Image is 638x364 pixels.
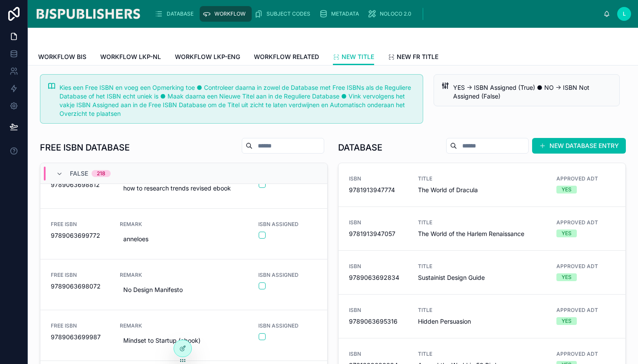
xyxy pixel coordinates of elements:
[214,10,246,17] span: WORKFLOW
[123,285,244,294] span: No Design Manifesto
[38,49,86,66] a: WORKFLOW BIS
[35,7,141,21] img: App logo
[338,141,382,154] h1: DATABASE
[380,10,411,17] span: NOLOCO 2.0
[349,317,408,326] span: 9789063695316
[97,170,105,177] div: 218
[120,221,248,228] span: REMARK
[349,230,408,238] span: 9781913947057
[349,307,408,314] span: ISBN
[38,52,86,61] span: WORKFLOW BIS
[388,49,438,66] a: NEW FR TITLE
[556,307,615,314] span: APPROVED ADT
[453,83,612,101] div: YES → ISBN Assigned (True) ● NO → ISBN Not Assigned (False)
[51,333,109,341] span: 9789063699987
[123,235,244,243] span: anneloes
[342,52,374,61] span: NEW TITLE
[556,175,615,182] span: APPROVED ADT
[418,263,546,270] span: TITLE
[40,141,130,154] h1: FREE ISBN DATABASE
[148,4,603,23] div: scrollable content
[333,49,374,66] a: NEW TITLE
[623,10,626,17] span: L
[51,180,109,189] span: 9789063698812
[59,83,416,118] div: Kies een Free ISBN en voeg een Opmerking toe ● Controleer daarna in zowel de Database met Free IS...
[349,219,408,226] span: ISBN
[349,273,408,282] span: 9789063692834
[120,322,248,329] span: REMARK
[175,52,240,61] span: WORKFLOW LKP-ENG
[562,186,572,193] div: YES
[349,186,408,194] span: 9781913947774
[167,10,194,17] span: DATABASE
[254,52,319,61] span: WORKFLOW RELATED
[120,272,248,279] span: REMARK
[70,169,88,178] span: FALSE
[51,322,109,329] span: FREE ISBN
[123,336,244,345] span: Mindset to Startup (ebook)
[562,230,572,237] div: YES
[258,272,317,279] span: ISBN ASSIGNED
[556,351,615,357] span: APPROVED ADT
[51,272,109,279] span: FREE ISBN
[418,230,546,238] span: The World of the Harlem Renaissance
[418,273,546,282] span: Sustainist Design Guide
[418,219,546,226] span: TITLE
[316,6,365,22] a: METADATA
[175,49,240,66] a: WORKFLOW LKP-ENG
[59,84,411,117] span: Kies een Free ISBN en voeg een Opmerking toe ● Controleer daarna in zowel de Database met Free IS...
[349,175,408,182] span: ISBN
[51,282,109,291] span: 9789063698072
[349,351,408,357] span: ISBN
[100,52,161,61] span: WORKFLOW LKP-NL
[365,6,418,22] a: NOLOCO 2.0
[200,6,252,22] a: WORKFLOW
[331,10,359,17] span: METADATA
[100,49,161,66] a: WORKFLOW LKP-NL
[556,263,615,270] span: APPROVED ADT
[418,351,546,357] span: TITLE
[252,6,316,22] a: SUBJECT CODES
[418,186,546,194] span: The World of Dracula
[258,322,317,329] span: ISBN ASSIGNED
[397,52,438,61] span: NEW FR TITLE
[562,273,572,281] div: YES
[418,317,546,326] span: Hidden Persuasion
[532,138,626,154] button: NEW DATABASE ENTRY
[51,231,109,240] span: 9789063699772
[349,263,408,270] span: ISBN
[266,10,310,17] span: SUBJECT CODES
[123,184,244,193] span: how to research trends revised ebook
[258,221,317,228] span: ISBN ASSIGNED
[453,84,589,100] span: YES → ISBN Assigned (True) ● NO → ISBN Not Assigned (False)
[152,6,200,22] a: DATABASE
[418,175,546,182] span: TITLE
[556,219,615,226] span: APPROVED ADT
[562,317,572,325] div: YES
[418,307,546,314] span: TITLE
[51,221,109,228] span: FREE ISBN
[254,49,319,66] a: WORKFLOW RELATED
